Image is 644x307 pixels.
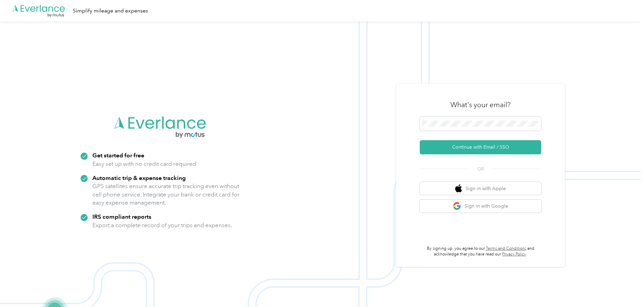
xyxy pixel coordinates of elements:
[486,246,526,251] a: Terms and Conditions
[92,174,186,181] strong: Automatic trip & expense tracking
[92,160,196,168] p: Easy set up with no credit card required
[453,202,461,210] img: google logo
[92,213,151,220] strong: IRS compliant reports
[420,140,541,154] button: Continue with Email / SSO
[469,165,492,173] span: OR
[73,7,148,15] div: Simplify mileage and expenses
[420,199,541,213] button: google logoSign in with Google
[92,182,240,207] p: GPS satellites ensure accurate trip tracking even without cell phone service. Integrate your bank...
[420,182,541,195] button: apple logoSign in with Apple
[455,184,462,193] img: apple logo
[92,221,232,229] p: Export a complete record of your trips and expenses.
[450,100,510,110] h3: What's your email?
[92,152,144,159] strong: Get started for free
[502,252,526,257] a: Privacy Policy
[420,246,541,257] p: By signing up, you agree to our and acknowledge that you have read our .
